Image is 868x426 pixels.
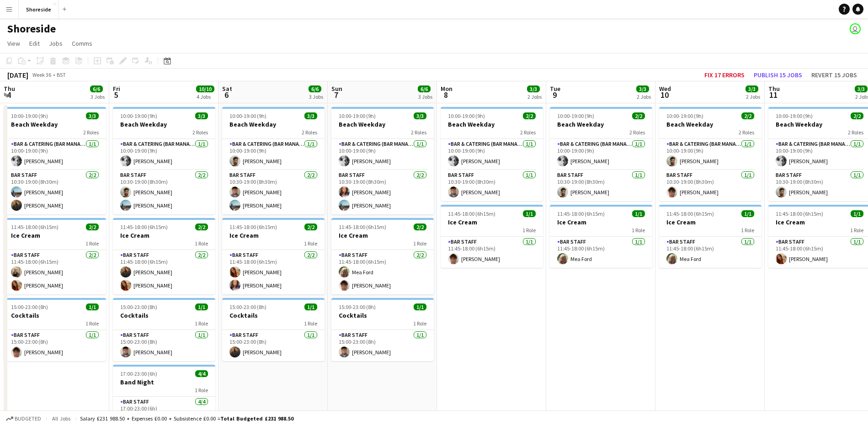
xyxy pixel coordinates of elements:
h3: Ice Cream [222,231,325,240]
span: 1/1 [523,210,536,217]
div: 15:00-23:00 (8h)1/1Cocktails1 RoleBar Staff1/115:00-23:00 (8h)[PERSON_NAME] [113,298,215,361]
app-card-role: Bar Staff2/210:30-19:00 (8h30m)[PERSON_NAME][PERSON_NAME] [113,170,215,214]
a: View [4,37,24,49]
span: Budgeted [15,415,41,422]
app-card-role: Bar Staff1/110:30-19:00 (8h30m)[PERSON_NAME] [659,170,761,201]
app-job-card: 10:00-19:00 (9h)2/2Beach Weekday2 RolesBar & Catering (Bar Manager)1/110:00-19:00 (9h)[PERSON_NAM... [659,107,761,201]
app-card-role: Bar & Catering (Bar Manager)1/110:00-19:00 (9h)[PERSON_NAME] [659,139,761,170]
span: 11:45-18:00 (6h15m) [229,224,277,230]
span: All jobs [50,415,72,422]
span: 2 Roles [848,129,863,136]
app-card-role: Bar & Catering (Bar Manager)1/110:00-19:00 (9h)[PERSON_NAME] [441,139,543,170]
span: 1 Role [522,227,536,234]
span: 2/2 [851,112,863,119]
span: 1/1 [851,210,863,217]
div: BST [57,71,66,78]
app-card-role: Bar Staff1/115:00-23:00 (8h)[PERSON_NAME] [222,330,325,361]
app-job-card: 11:45-18:00 (6h15m)2/2Ice Cream1 RoleBar Staff2/211:45-18:00 (6h15m)[PERSON_NAME][PERSON_NAME] [222,218,325,294]
span: 10:00-19:00 (9h) [448,112,485,119]
span: 2 Roles [302,129,317,136]
span: 15:00-23:00 (8h) [120,304,157,310]
app-job-card: 10:00-19:00 (9h)3/3Beach Weekday2 RolesBar & Catering (Bar Manager)1/110:00-19:00 (9h)[PERSON_NAM... [113,107,215,214]
app-card-role: Bar & Catering (Bar Manager)1/110:00-19:00 (9h)[PERSON_NAME] [331,139,434,170]
span: Thu [768,85,780,93]
span: 2 Roles [411,129,426,136]
span: 1 Role [85,240,99,247]
span: 2/2 [414,224,426,230]
span: 15:00-23:00 (8h) [229,304,266,310]
span: 5 [112,90,120,100]
div: 10:00-19:00 (9h)3/3Beach Weekday2 RolesBar & Catering (Bar Manager)1/110:00-19:00 (9h)[PERSON_NAM... [4,107,106,214]
app-card-role: Bar Staff1/115:00-23:00 (8h)[PERSON_NAME] [4,330,106,361]
h3: Band Night [113,378,215,386]
app-card-role: Bar & Catering (Bar Manager)1/110:00-19:00 (9h)[PERSON_NAME] [113,139,215,170]
div: 3 Jobs [418,93,432,100]
app-card-role: Bar & Catering (Bar Manager)1/110:00-19:00 (9h)[PERSON_NAME] [4,139,106,170]
app-job-card: 15:00-23:00 (8h)1/1Cocktails1 RoleBar Staff1/115:00-23:00 (8h)[PERSON_NAME] [4,298,106,361]
span: 1/1 [414,304,426,310]
span: View [7,39,20,48]
span: 3/3 [527,85,540,92]
span: Sat [222,85,232,93]
span: 4/4 [195,370,208,377]
h1: Shoreside [7,22,56,36]
span: 2/2 [86,224,99,230]
span: 15:00-23:00 (8h) [339,304,376,310]
span: 1 Role [195,320,208,327]
span: 10:00-19:00 (9h) [339,112,376,119]
span: Wed [659,85,671,93]
h3: Ice Cream [441,218,543,226]
span: 1/1 [86,304,99,310]
button: Revert 15 jobs [808,69,861,81]
app-card-role: Bar Staff2/211:45-18:00 (6h15m)[PERSON_NAME][PERSON_NAME] [113,250,215,294]
span: 11:45-18:00 (6h15m) [776,210,823,217]
span: 1 Role [195,240,208,247]
span: 3/3 [304,112,317,119]
app-card-role: Bar Staff2/210:30-19:00 (8h30m)[PERSON_NAME][PERSON_NAME] [222,170,325,214]
div: 3 Jobs [309,93,323,100]
span: 1 Role [85,320,99,327]
span: Jobs [49,39,63,48]
app-card-role: Bar Staff2/211:45-18:00 (6h15m)[PERSON_NAME][PERSON_NAME] [222,250,325,294]
span: 6/6 [90,85,103,92]
app-card-role: Bar Staff1/115:00-23:00 (8h)[PERSON_NAME] [331,330,434,361]
span: 15:00-23:00 (8h) [11,304,48,310]
app-job-card: 11:45-18:00 (6h15m)2/2Ice Cream1 RoleBar Staff2/211:45-18:00 (6h15m)Mea Ford[PERSON_NAME] [331,218,434,294]
span: 10:00-19:00 (9h) [666,112,703,119]
span: 7 [330,90,342,100]
app-card-role: Bar & Catering (Bar Manager)1/110:00-19:00 (9h)[PERSON_NAME] [222,139,325,170]
h3: Ice Cream [113,231,215,240]
span: 8 [439,90,453,100]
div: Salary £231 988.50 + Expenses £0.00 + Subsistence £0.00 = [80,415,293,422]
div: 11:45-18:00 (6h15m)2/2Ice Cream1 RoleBar Staff2/211:45-18:00 (6h15m)[PERSON_NAME][PERSON_NAME] [4,218,106,294]
span: Mon [441,85,453,93]
span: 2 Roles [192,129,208,136]
div: 2 Jobs [637,93,651,100]
span: Fri [113,85,120,93]
div: 15:00-23:00 (8h)1/1Cocktails1 RoleBar Staff1/115:00-23:00 (8h)[PERSON_NAME] [331,298,434,361]
span: 1 Role [413,240,426,247]
app-job-card: 10:00-19:00 (9h)2/2Beach Weekday2 RolesBar & Catering (Bar Manager)1/110:00-19:00 (9h)[PERSON_NAM... [550,107,652,201]
span: 2 Roles [83,129,99,136]
span: 1 Role [741,227,754,234]
h3: Beach Weekday [331,120,434,128]
span: 3/3 [86,112,99,119]
span: 1 Role [195,387,208,394]
app-job-card: 10:00-19:00 (9h)2/2Beach Weekday2 RolesBar & Catering (Bar Manager)1/110:00-19:00 (9h)[PERSON_NAM... [441,107,543,201]
span: 1 Role [413,320,426,327]
span: 2/2 [304,224,317,230]
div: 15:00-23:00 (8h)1/1Cocktails1 RoleBar Staff1/115:00-23:00 (8h)[PERSON_NAME] [222,298,325,361]
div: 3 Jobs [91,93,105,100]
h3: Cocktails [222,311,325,319]
span: 2 Roles [629,129,645,136]
span: 4 [2,90,15,100]
div: 4 Jobs [197,93,214,100]
span: 1 Role [632,227,645,234]
span: 3/3 [636,85,649,92]
span: 2/2 [741,112,754,119]
span: 1/1 [741,210,754,217]
span: 3/3 [414,112,426,119]
span: 1/1 [195,304,208,310]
